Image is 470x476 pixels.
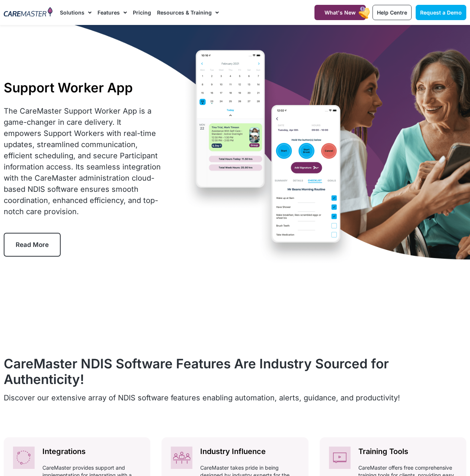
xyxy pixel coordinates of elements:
[416,5,466,20] a: Request a Demo
[4,80,161,95] h1: Support Worker App
[4,233,61,257] a: Read More
[4,356,466,387] h2: CareMaster NDIS Software Features Are Industry Sourced for Authenticity!
[329,447,351,469] img: CareMaster NDIS CRM provides clients with free training tools, including videos and guides, enhan...
[4,392,466,403] p: Discover our extensive array of NDIS software features enabling automation, alerts, guidance, and...
[200,447,299,457] h2: Industry Influence
[373,5,412,20] a: Help Centre
[4,7,52,18] img: CareMaster Logo
[314,5,366,20] a: What's New
[324,9,356,16] span: What's New
[42,447,141,457] h2: Integrations
[16,241,49,248] span: Read More
[358,447,457,457] h2: Training Tools
[171,447,192,469] img: Industry-informed, CareMaster NDIS CRM integrates NDIS Support Worker and Participant Apps, showc...
[13,447,35,469] img: CareMaster NDIS CRM ensures seamless work integration with Xero and MYOB, optimising financial ma...
[420,9,462,16] span: Request a Demo
[377,9,407,16] span: Help Centre
[4,105,161,217] div: The CareMaster Support Worker App is a game-changer in care delivery. It empowers Support Workers...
